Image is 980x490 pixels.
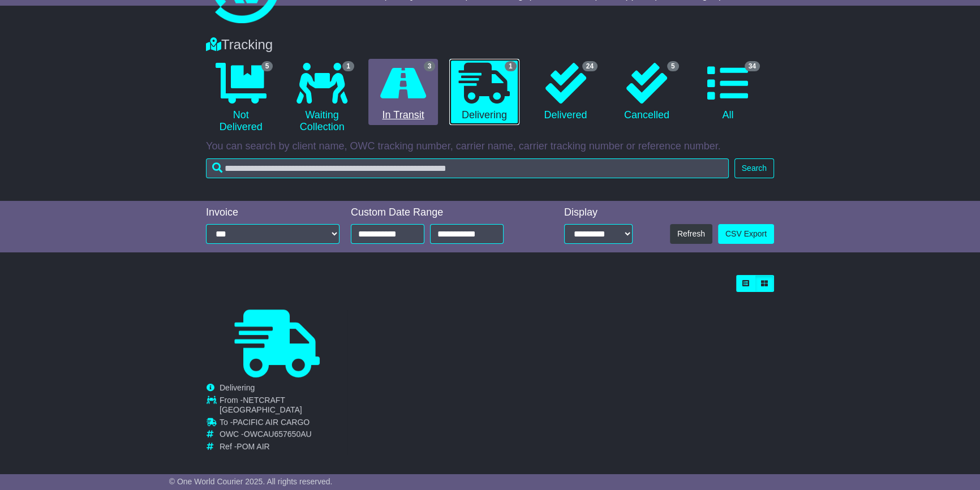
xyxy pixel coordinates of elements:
a: 1 Waiting Collection [287,59,356,137]
span: © One World Courier 2025. All rights reserved. [169,477,333,486]
td: From - [220,396,347,418]
span: 34 [745,61,760,71]
a: 5 Cancelled [612,59,681,126]
span: Delivering [220,383,255,392]
span: 1 [342,61,354,71]
span: POM AIR [237,442,269,451]
a: 24 Delivered [531,59,600,126]
a: 34 All [693,59,763,126]
button: Refresh [670,224,712,244]
td: To - [220,418,347,430]
div: Tracking [200,37,780,53]
a: CSV Export [718,224,774,244]
span: 5 [667,61,679,71]
a: 3 In Transit [368,59,438,126]
a: 5 Not Delivered [206,59,276,137]
span: OWCAU657650AU [244,429,312,439]
td: OWC - [220,429,347,442]
span: 1 [505,61,517,71]
td: Ref - [220,442,347,452]
span: PACIFIC AIR CARGO [233,418,310,427]
div: Custom Date Range [351,207,532,219]
div: Invoice [206,207,339,219]
p: You can search by client name, OWC tracking number, carrier name, carrier tracking number or refe... [206,140,774,153]
span: 5 [261,61,273,71]
span: 24 [582,61,598,71]
a: 1 Delivering [449,59,519,126]
span: 3 [424,61,436,71]
span: NETCRAFT [GEOGRAPHIC_DATA] [220,396,302,414]
button: Search [734,158,774,178]
div: Display [564,207,633,219]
